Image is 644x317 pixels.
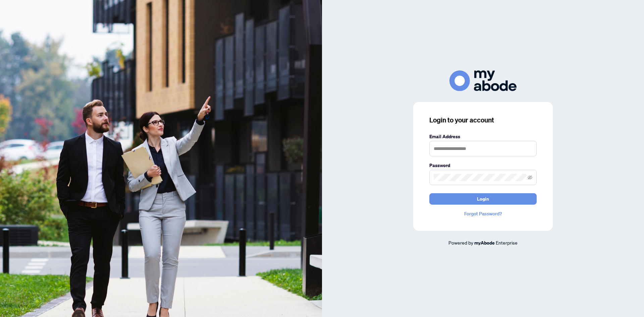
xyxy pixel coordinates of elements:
label: Password [429,162,537,169]
label: Email Address [429,133,537,140]
span: Enterprise [496,240,518,246]
a: myAbode [474,239,495,247]
a: Forgot Password? [429,210,537,217]
img: ma-logo [449,70,517,91]
button: Login [429,193,537,205]
h3: Login to your account [429,115,537,125]
span: Powered by [448,240,473,246]
span: eye-invisible [528,175,532,180]
span: Login [477,194,489,204]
